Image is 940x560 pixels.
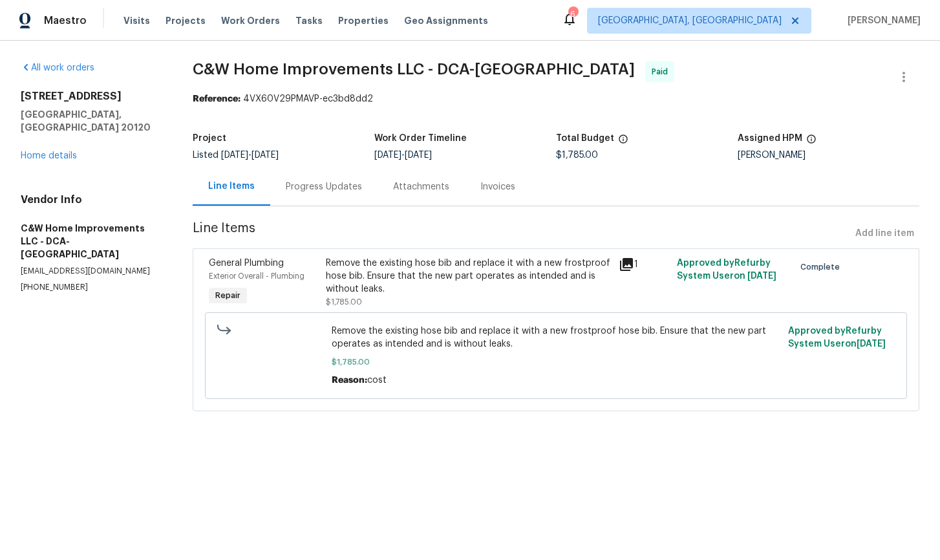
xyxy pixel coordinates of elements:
[193,92,919,105] div: 4VX60V29PMAVP-ec3bd8dd2
[618,134,628,151] span: The total cost of line items that have been proposed by Opendoor. This sum includes line items th...
[193,134,226,143] h5: Project
[21,63,94,72] a: All work orders
[210,289,246,302] span: Repair
[393,180,449,193] div: Attachments
[123,14,150,27] span: Visits
[209,272,304,280] span: Exterior Overall - Plumbing
[21,222,162,261] h5: C&W Home Improvements LLC - DCA-[GEOGRAPHIC_DATA]
[556,134,614,143] h5: Total Budget
[332,376,367,385] span: Reason:
[21,282,162,293] p: [PHONE_NUMBER]
[21,151,77,160] a: Home details
[286,180,362,193] div: Progress Updates
[21,90,162,103] h2: [STREET_ADDRESS]
[21,266,162,277] p: [EMAIL_ADDRESS][DOMAIN_NAME]
[568,8,577,21] div: 6
[374,151,401,160] span: [DATE]
[738,134,802,143] h5: Assigned HPM
[332,325,781,350] span: Remove the existing hose bib and replace it with a new frostproof hose bib. Ensure that the new p...
[193,151,279,160] span: Listed
[209,259,284,268] span: General Plumbing
[598,14,782,27] span: [GEOGRAPHIC_DATA], [GEOGRAPHIC_DATA]
[677,259,776,281] span: Approved by Refurby System User on
[208,180,255,193] div: Line Items
[221,14,280,27] span: Work Orders
[374,134,467,143] h5: Work Order Timeline
[652,65,673,78] span: Paid
[338,14,389,27] span: Properties
[326,257,610,296] div: Remove the existing hose bib and replace it with a new frostproof hose bib. Ensure that the new p...
[251,151,279,160] span: [DATE]
[405,151,432,160] span: [DATE]
[326,298,362,306] span: $1,785.00
[193,222,850,246] span: Line Items
[21,193,162,206] h4: Vendor Info
[738,151,919,160] div: [PERSON_NAME]
[404,14,488,27] span: Geo Assignments
[367,376,387,385] span: cost
[21,108,162,134] h5: [GEOGRAPHIC_DATA], [GEOGRAPHIC_DATA] 20120
[221,151,279,160] span: -
[480,180,515,193] div: Invoices
[295,16,323,25] span: Tasks
[374,151,432,160] span: -
[788,327,886,349] span: Approved by Refurby System User on
[800,261,845,274] span: Complete
[842,14,921,27] span: [PERSON_NAME]
[619,257,669,272] div: 1
[857,339,886,349] span: [DATE]
[747,272,776,281] span: [DATE]
[44,14,87,27] span: Maestro
[556,151,598,160] span: $1,785.00
[193,61,635,77] span: C&W Home Improvements LLC - DCA-[GEOGRAPHIC_DATA]
[332,356,781,369] span: $1,785.00
[221,151,248,160] span: [DATE]
[166,14,206,27] span: Projects
[193,94,240,103] b: Reference:
[806,134,817,151] span: The hpm assigned to this work order.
